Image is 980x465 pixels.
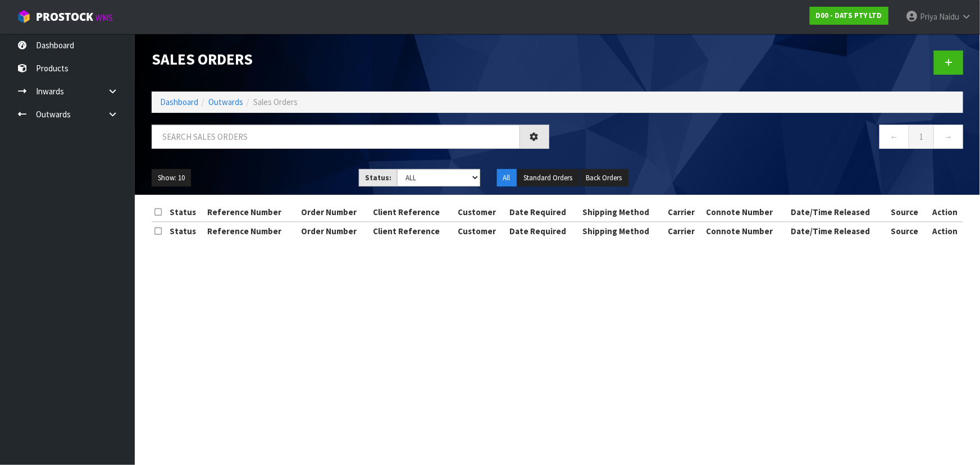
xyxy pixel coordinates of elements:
[927,203,963,221] th: Action
[95,12,113,23] small: WMS
[580,169,628,187] button: Back Orders
[879,125,909,149] a: ←
[927,222,963,240] th: Action
[204,222,298,240] th: Reference Number
[152,125,520,149] input: Search sales orders
[167,203,204,221] th: Status
[208,97,243,107] a: Outwards
[909,125,934,149] a: 1
[455,222,507,240] th: Customer
[939,11,959,22] span: Naidu
[497,169,517,187] button: All
[788,203,888,221] th: Date/Time Released
[298,203,370,221] th: Order Number
[580,222,665,240] th: Shipping Method
[933,125,963,149] a: →
[518,169,579,187] button: Standard Orders
[298,222,370,240] th: Order Number
[455,203,507,221] th: Customer
[36,10,93,24] span: ProStock
[816,11,882,20] strong: D00 - DATS PTY LTD
[703,203,788,221] th: Connote Number
[370,203,455,221] th: Client Reference
[160,97,198,107] a: Dashboard
[167,222,204,240] th: Status
[788,222,888,240] th: Date/Time Released
[507,222,580,240] th: Date Required
[370,222,455,240] th: Client Reference
[507,203,580,221] th: Date Required
[888,222,927,240] th: Source
[566,125,964,152] nav: Page navigation
[204,203,298,221] th: Reference Number
[253,97,298,107] span: Sales Orders
[665,222,703,240] th: Carrier
[888,203,927,221] th: Source
[152,169,191,187] button: Show: 10
[365,173,391,183] strong: Status:
[665,203,703,221] th: Carrier
[703,222,788,240] th: Connote Number
[580,203,665,221] th: Shipping Method
[920,11,937,22] span: Priya
[810,7,888,25] a: D00 - DATS PTY LTD
[152,51,549,67] h1: Sales Orders
[17,10,31,24] img: cube-alt.png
